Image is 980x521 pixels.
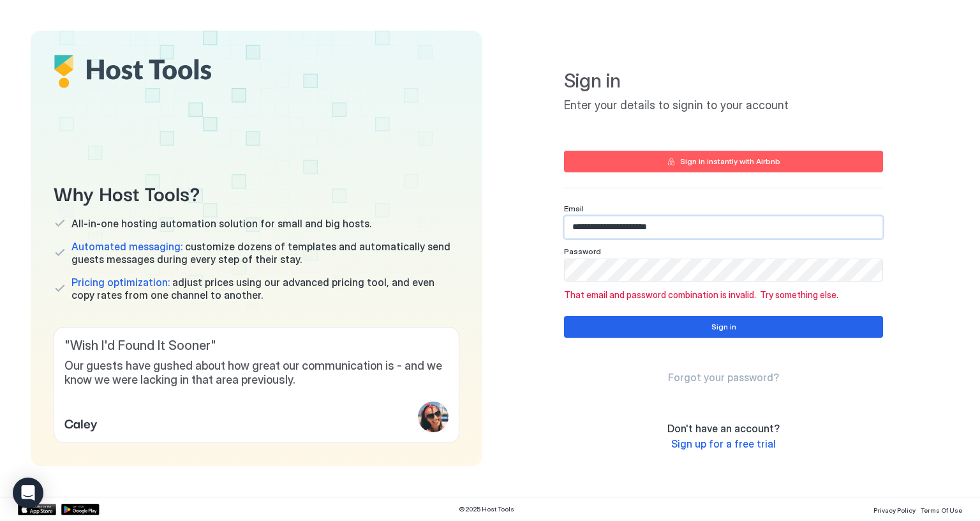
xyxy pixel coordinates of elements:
div: Open Intercom Messenger [13,478,43,508]
div: profile [418,402,449,432]
span: " Wish I'd Found It Sooner " [64,338,449,354]
span: That email and password combination is invalid. Try something else. [564,289,883,301]
span: Why Host Tools? [54,178,459,207]
span: Caley [64,413,98,432]
span: Privacy Policy [873,506,916,514]
a: Google Play Store [61,504,100,515]
a: Terms Of Use [921,502,962,516]
span: Sign in [564,69,883,93]
div: Sign in instantly with Airbnb [680,156,780,167]
div: Sign in [711,321,736,333]
button: Sign in [564,316,883,338]
input: Input Field [565,216,882,238]
button: Sign in instantly with Airbnb [564,151,883,172]
span: Don't have an account? [667,422,780,435]
input: Input Field [565,259,882,281]
span: Forgot your password? [668,371,779,384]
span: © 2025 Host Tools [459,505,514,513]
span: Terms Of Use [921,506,962,514]
span: Pricing optimization: [71,276,170,289]
span: customize dozens of templates and automatically send guests messages during every step of their s... [71,240,459,266]
a: App Store [18,504,56,515]
span: adjust prices using our advanced pricing tool, and even copy rates from one channel to another. [71,276,459,301]
span: All-in-one hosting automation solution for small and big hosts. [71,217,371,230]
span: Email [564,204,584,213]
span: Enter your details to signin to your account [564,98,883,113]
span: Sign up for a free trial [671,437,776,450]
a: Privacy Policy [873,502,916,516]
span: Our guests have gushed about how great our communication is - and we know we were lacking in that... [64,359,449,388]
a: Forgot your password? [668,371,779,384]
span: Password [564,246,601,256]
a: Sign up for a free trial [671,437,776,451]
span: Automated messaging: [71,240,182,253]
